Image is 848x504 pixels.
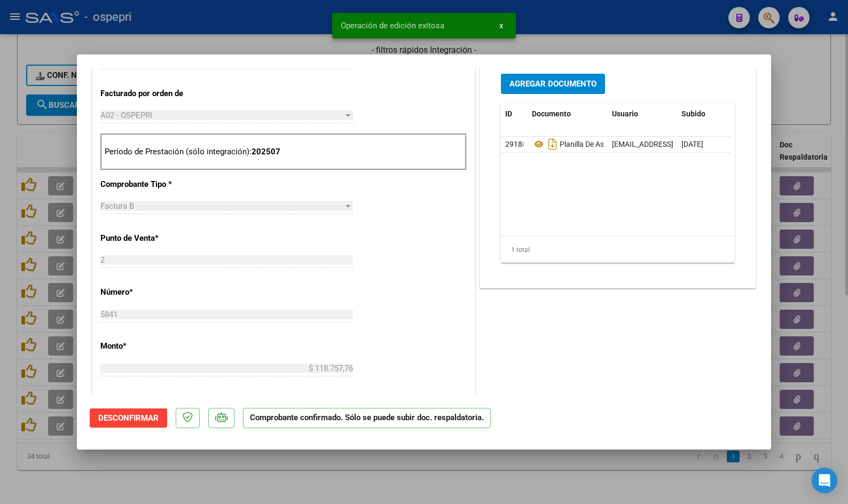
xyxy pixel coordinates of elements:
p: Fecha del Cpbt. [100,395,210,407]
p: Comprobante confirmado. Sólo se puede subir doc. respaldatoria. [243,408,491,429]
span: Operación de edición exitosa [341,20,444,31]
p: Comprobante Tipo * [100,178,210,191]
div: 1 total [501,237,735,263]
span: A02 - OSPEPRI [100,111,152,120]
div: DOCUMENTACIÓN RESPALDATORIA [480,66,756,287]
span: ID [505,109,512,118]
button: x [491,16,512,35]
datatable-header-cell: ID [501,103,528,125]
p: Punto de Venta [100,232,210,245]
button: Desconfirmar [90,408,167,428]
strong: 202507 [252,147,280,156]
p: Facturado por orden de [100,88,210,100]
span: [DATE] [681,140,703,148]
span: Usuario [612,109,638,118]
span: Documento [532,109,571,118]
p: Monto [100,340,210,352]
span: x [499,21,503,30]
span: Agregar Documento [509,80,596,89]
span: Planilla De Asistencia [532,140,630,148]
datatable-header-cell: Documento [528,103,608,125]
datatable-header-cell: Subido [677,103,731,125]
p: Número [100,286,210,298]
span: [EMAIL_ADDRESS][DOMAIN_NAME] - MUTISIAS S.R.L. [612,140,790,148]
button: Agregar Documento [501,74,605,93]
datatable-header-cell: Acción [731,103,784,125]
span: Factura B [100,201,134,211]
span: Desconfirmar [98,413,159,423]
p: Período de Prestación (sólo integración): [105,146,462,158]
i: Descargar documento [546,136,560,153]
span: 29188 [505,140,527,148]
span: Subido [681,109,705,118]
datatable-header-cell: Usuario [608,103,677,125]
div: Open Intercom Messenger [812,468,837,493]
